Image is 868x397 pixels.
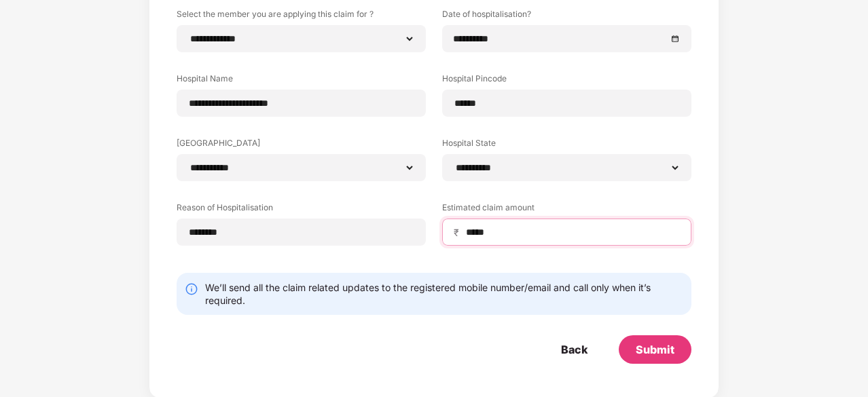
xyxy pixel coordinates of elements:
[442,73,691,90] label: Hospital Pincode
[442,8,691,25] label: Date of hospitalisation?
[454,226,465,239] span: ₹
[442,137,691,154] label: Hospital State
[205,281,683,307] div: We’ll send all the claim related updates to the registered mobile number/email and call only when...
[636,342,674,357] div: Submit
[185,282,198,296] img: svg+xml;base64,PHN2ZyBpZD0iSW5mby0yMHgyMCIgeG1sbnM9Imh0dHA6Ly93d3cudzMub3JnLzIwMDAvc3ZnIiB3aWR0aD...
[442,202,691,219] label: Estimated claim amount
[177,8,426,25] label: Select the member you are applying this claim for ?
[177,137,426,154] label: [GEOGRAPHIC_DATA]
[561,342,587,357] div: Back
[177,73,426,90] label: Hospital Name
[177,202,426,219] label: Reason of Hospitalisation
